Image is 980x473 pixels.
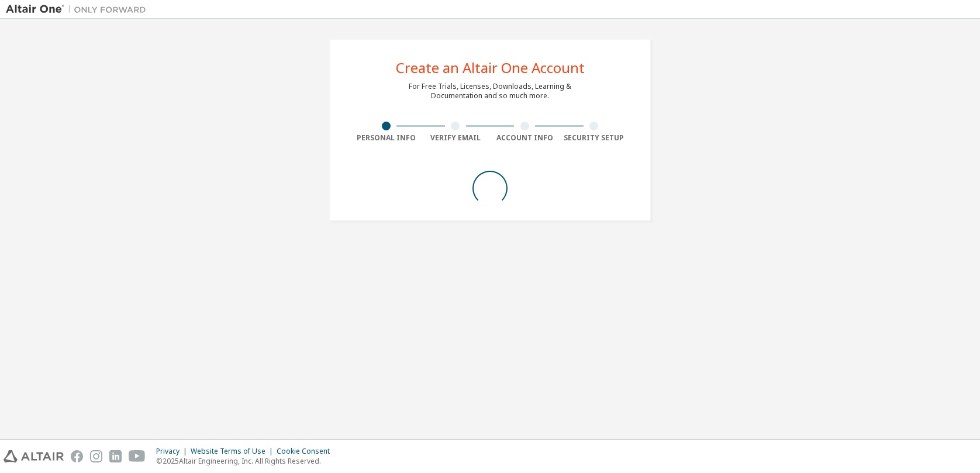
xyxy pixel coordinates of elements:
[277,447,337,456] div: Cookie Consent
[421,133,491,143] div: Verify Email
[6,4,152,15] img: Altair One
[351,133,421,143] div: Personal Info
[4,450,64,462] img: altair_logo.svg
[409,82,571,101] div: For Free Trials, Licenses, Downloads, Learning & Documentation and so much more.
[90,450,102,462] img: instagram.svg
[560,133,629,143] div: Security Setup
[191,447,277,456] div: Website Terms of Use
[490,133,560,143] div: Account Info
[129,450,146,462] img: youtube.svg
[156,456,337,466] p: © 2025 Altair Engineering, Inc. All Rights Reserved.
[71,450,83,462] img: facebook.svg
[156,447,191,456] div: Privacy
[109,450,122,462] img: linkedin.svg
[396,61,585,75] div: Create an Altair One Account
